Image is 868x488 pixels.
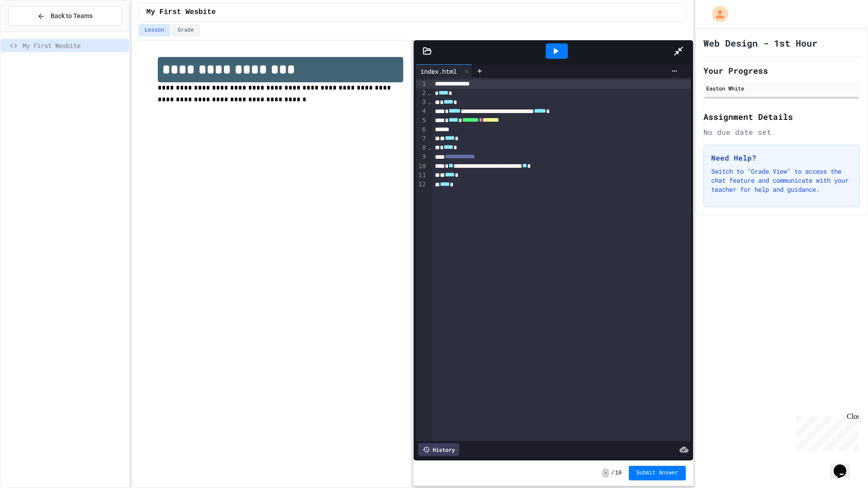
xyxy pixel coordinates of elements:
[416,143,427,152] div: 8
[703,110,860,123] h2: Assignment Details
[416,171,427,180] div: 11
[615,469,622,477] span: 10
[416,89,427,98] div: 2
[418,443,459,456] div: History
[703,127,860,137] div: No due date set
[636,469,679,477] span: Submit Answer
[416,162,427,171] div: 10
[51,11,93,21] span: Back to Teams
[23,41,125,50] span: My First Wesbite
[416,116,427,125] div: 5
[611,469,614,477] span: /
[703,4,731,24] div: My Account
[830,452,859,479] iframe: chat widget
[711,152,852,163] h3: Need Help?
[8,6,122,26] button: Back to Teams
[427,144,432,151] span: Fold line
[4,4,62,57] div: Chat with us now!Close
[416,80,427,89] div: 1
[706,84,857,92] div: Easton White
[416,107,427,116] div: 4
[146,7,216,18] span: My First Wesbite
[703,37,817,49] h1: Web Design - 1st Hour
[416,98,427,107] div: 3
[427,98,432,105] span: Fold line
[416,134,427,143] div: 7
[416,180,427,189] div: 12
[172,24,200,36] button: Grade
[139,24,170,36] button: Lesson
[629,466,686,480] button: Submit Answer
[602,469,609,478] span: -
[416,152,427,161] div: 9
[416,64,472,78] div: index.html
[703,64,860,77] h2: Your Progress
[416,125,427,134] div: 6
[793,412,859,451] iframe: chat widget
[416,66,461,76] div: index.html
[427,89,432,96] span: Fold line
[711,167,852,194] p: Switch to "Grade View" to access the chat feature and communicate with your teacher for help and ...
